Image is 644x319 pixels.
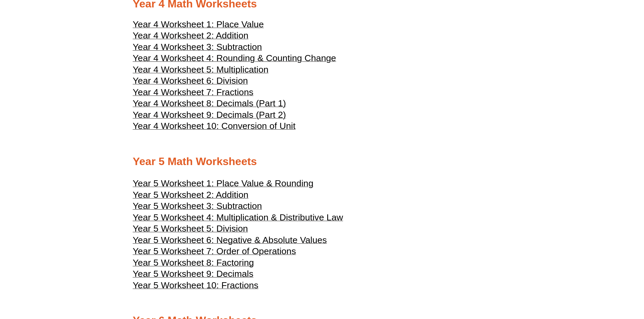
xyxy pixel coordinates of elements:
span: Year 5 Worksheet 3: Subtraction [133,201,262,211]
a: Year 5 Worksheet 2: Addition [133,193,248,200]
span: Year 4 Worksheet 2: Addition [133,30,248,41]
span: Year 5 Worksheet 9: Decimals [133,269,254,279]
a: Year 5 Worksheet 10: Fractions [133,283,259,290]
iframe: Chat Widget [531,243,644,319]
a: Year 4 Worksheet 2: Addition [133,33,248,40]
a: Year 5 Worksheet 6: Negative & Absolute Values [133,238,327,245]
span: Year 4 Worksheet 10: Conversion of Unit [133,121,296,131]
span: Year 5 Worksheet 10: Fractions [133,280,259,290]
span: Year 4 Worksheet 6: Division [133,76,248,86]
a: Year 4 Worksheet 8: Decimals (Part 1) [133,101,286,108]
span: Year 4 Worksheet 1: Place Value [133,19,264,29]
span: Year 5 Worksheet 7: Order of Operations [133,246,296,256]
a: Year 4 Worksheet 3: Subtraction [133,45,262,52]
h2: Year 5 Math Worksheets [133,155,511,169]
span: Year 5 Worksheet 2: Addition [133,190,248,200]
span: Year 4 Worksheet 7: Fractions [133,87,254,97]
a: Year 5 Worksheet 5: Division [133,227,248,233]
span: Year 4 Worksheet 4: Rounding & Counting Change [133,53,336,63]
span: Year 5 Worksheet 1: Place Value & Rounding [133,178,313,188]
a: Year 5 Worksheet 9: Decimals [133,272,254,278]
a: Year 4 Worksheet 1: Place Value [133,22,264,29]
a: Year 4 Worksheet 9: Decimals (Part 2) [133,113,286,119]
a: Year 4 Worksheet 4: Rounding & Counting Change [133,56,336,63]
span: Year 5 Worksheet 5: Division [133,223,248,234]
span: Year 4 Worksheet 5: Multiplication [133,64,269,75]
a: Year 4 Worksheet 10: Conversion of Unit [133,124,296,131]
a: Year 5 Worksheet 3: Subtraction [133,204,262,211]
a: Year 5 Worksheet 7: Order of Operations [133,249,296,256]
span: Year 5 Worksheet 8: Factoring [133,258,254,268]
span: Year 4 Worksheet 9: Decimals (Part 2) [133,110,286,120]
a: Year 4 Worksheet 5: Multiplication [133,68,269,74]
span: Year 4 Worksheet 8: Decimals (Part 1) [133,98,286,108]
span: Year 4 Worksheet 3: Subtraction [133,42,262,52]
a: Year 4 Worksheet 6: Division [133,79,248,85]
a: Year 5 Worksheet 4: Multiplication & Distributive Law [133,215,343,222]
a: Year 5 Worksheet 1: Place Value & Rounding [133,181,313,188]
span: Year 5 Worksheet 4: Multiplication & Distributive Law [133,212,343,222]
span: Year 5 Worksheet 6: Negative & Absolute Values [133,235,327,245]
a: Year 5 Worksheet 8: Factoring [133,261,254,267]
a: Year 4 Worksheet 7: Fractions [133,90,254,97]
